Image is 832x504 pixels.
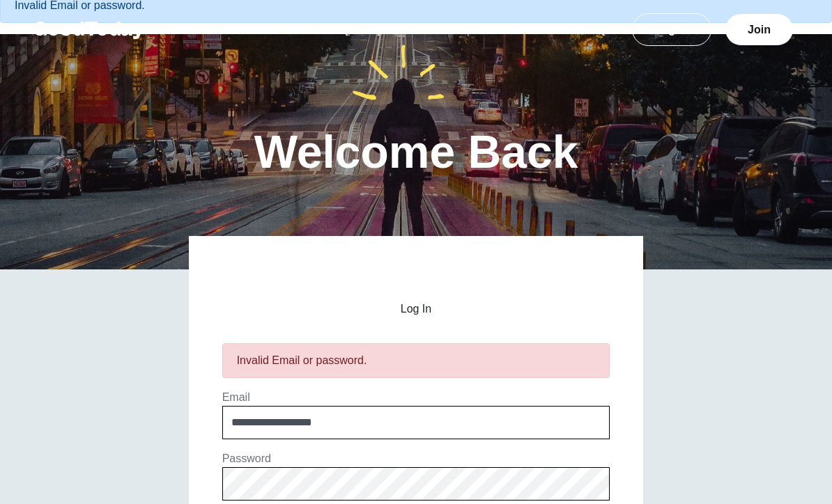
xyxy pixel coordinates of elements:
h1: Welcome Back [254,129,578,175]
a: Join [725,14,793,45]
h2: Log In [222,303,610,315]
a: FAQ [567,24,623,36]
label: Password [222,452,271,464]
a: About [432,24,495,36]
label: Email [222,391,250,403]
a: Teams [498,24,564,36]
div: Invalid Email or password. [237,352,596,369]
a: Log In [632,13,711,46]
img: GoodToday [33,22,145,39]
a: [DATE] Cause [328,24,432,36]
